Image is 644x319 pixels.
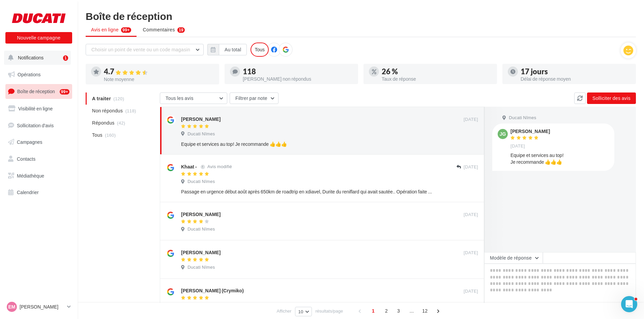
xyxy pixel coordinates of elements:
[63,55,68,61] div: 1
[8,303,16,310] span: EM
[464,116,478,123] span: [DATE]
[18,72,40,77] span: Opérations
[181,141,434,148] div: Equipe et services au top! Je recommande 👍👍👍
[4,51,71,65] button: Notifications 1
[4,68,74,82] a: Opérations
[509,115,536,121] span: Ducati Nîmes
[181,116,221,123] div: [PERSON_NAME]
[187,131,215,137] span: Ducati Nîmes
[60,89,69,95] div: 99+
[166,95,194,101] span: Tous les avis
[277,308,292,314] span: Afficher
[207,164,232,169] span: Avis modifié
[18,55,43,60] span: Notifications
[17,156,35,162] span: Contacts
[368,305,379,316] span: 1
[5,300,72,313] a: EM [PERSON_NAME]
[187,226,215,232] span: Ducati Nîmes
[17,173,44,179] span: Médiathèque
[4,102,74,116] a: Visibilité en ligne
[86,11,636,21] div: Boîte de réception
[86,44,204,55] button: Choisir un point de vente ou un code magasin
[143,26,175,33] span: Commentaires
[105,132,116,138] span: (160)
[4,135,74,149] a: Campagnes
[181,188,434,195] div: Passage en urgence début août après 650km de roadtrip en xdiavel, Durite du reniflard qui avait s...
[406,305,417,316] span: ...
[382,77,492,81] div: Taux de réponse
[230,92,279,104] button: Filtrer par note
[17,189,39,195] span: Calendrier
[207,44,247,55] button: Au total
[621,296,637,312] iframe: Intercom live chat
[181,163,197,170] div: Khaat -
[251,43,269,57] div: Tous
[160,92,227,104] button: Tous les avis
[243,77,353,81] div: [PERSON_NAME] non répondus
[5,32,72,44] button: Nouvelle campagne
[181,287,244,294] div: [PERSON_NAME] (Crymiko)
[500,131,506,137] span: JG
[92,119,115,126] span: Répondus
[104,77,214,82] div: Note moyenne
[587,92,636,104] button: Solliciter des avis
[243,68,353,75] div: 118
[18,106,53,111] span: Visibilité en ligne
[510,152,609,165] div: Equipe et services au top! Je recommande 👍👍👍
[181,211,221,218] div: [PERSON_NAME]
[295,307,312,316] button: 10
[91,47,190,52] span: Choisir un point de vente ou un code magasin
[187,302,215,309] span: Ducati Nîmes
[125,108,136,113] span: (118)
[181,249,221,256] div: [PERSON_NAME]
[20,303,64,310] p: [PERSON_NAME]
[4,152,74,166] a: Contacts
[464,250,478,256] span: [DATE]
[177,27,185,33] div: 19
[298,309,303,314] span: 10
[510,143,525,149] span: [DATE]
[316,308,343,314] span: résultats/page
[521,68,631,75] div: 17 jours
[219,44,247,55] button: Au total
[17,139,42,145] span: Campagnes
[104,68,214,76] div: 4.7
[4,118,74,133] a: Sollicitation d'avis
[464,212,478,218] span: [DATE]
[4,185,74,200] a: Calendrier
[4,84,74,99] a: Boîte de réception99+
[521,77,631,81] div: Délai de réponse moyen
[464,288,478,294] span: [DATE]
[4,169,74,183] a: Médiathèque
[510,129,550,134] div: [PERSON_NAME]
[464,164,478,170] span: [DATE]
[92,132,103,138] span: Tous
[92,107,123,114] span: Non répondus
[117,120,125,126] span: (42)
[484,252,543,264] button: Modèle de réponse
[382,68,492,75] div: 26 %
[17,122,54,128] span: Sollicitation d'avis
[393,305,404,316] span: 3
[187,179,215,185] span: Ducati Nîmes
[17,88,55,94] span: Boîte de réception
[381,305,392,316] span: 2
[419,305,430,316] span: 12
[187,264,215,270] span: Ducati Nîmes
